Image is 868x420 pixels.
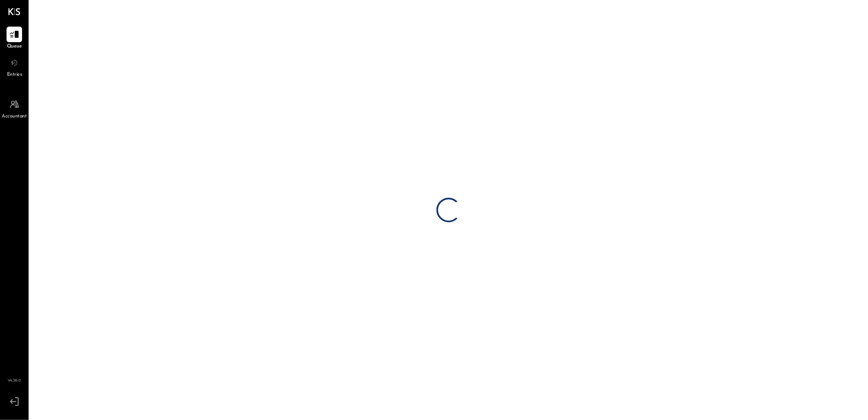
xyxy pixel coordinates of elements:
a: Entries [0,55,28,79]
a: Accountant [0,97,28,120]
span: Accountant [2,113,27,120]
a: Queue [0,27,28,50]
span: Entries [7,71,22,79]
span: Queue [7,43,22,50]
